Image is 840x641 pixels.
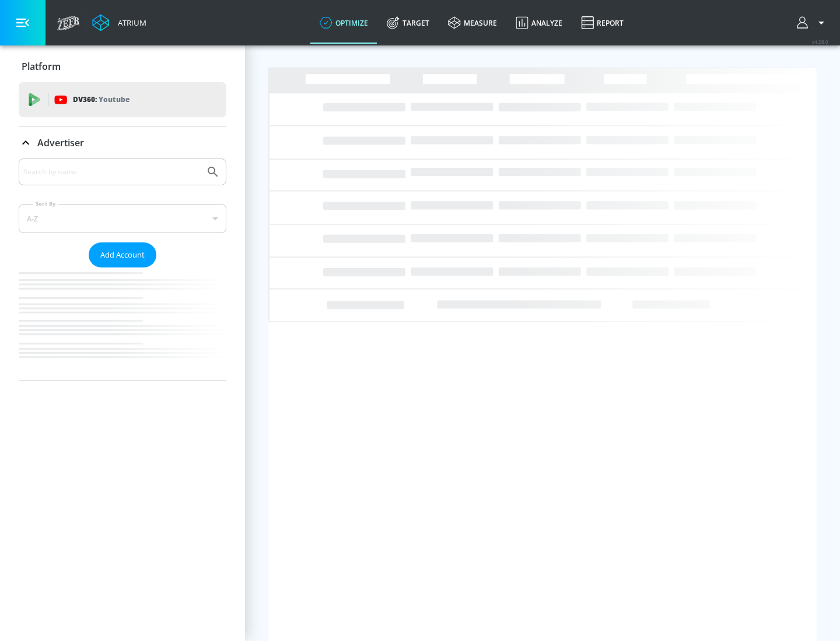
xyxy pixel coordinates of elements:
[572,2,633,44] a: Report
[113,17,146,28] div: Atrium
[439,2,506,44] a: measure
[19,204,226,233] div: A-Z
[19,82,226,117] div: DV360: Youtube
[23,164,200,179] input: Search by name
[92,14,146,31] a: Atrium
[73,93,129,106] p: DV360:
[22,60,61,73] p: Platform
[812,38,828,45] span: v 4.28.0
[506,2,572,44] a: Analyze
[19,159,226,381] div: Advertiser
[19,267,226,381] nav: list of Advertiser
[19,50,226,83] div: Platform
[100,248,145,262] span: Add Account
[19,126,226,159] div: Advertiser
[310,2,377,44] a: optimize
[37,136,84,149] p: Advertiser
[377,2,439,44] a: Target
[89,242,156,267] button: Add Account
[99,93,129,105] p: Youtube
[33,200,58,207] label: Sort By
